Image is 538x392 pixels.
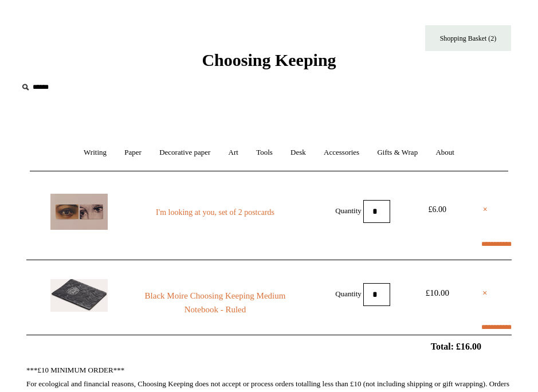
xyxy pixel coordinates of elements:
a: Choosing Keeping [202,60,336,68]
div: £10.00 [411,286,463,300]
a: About [427,138,462,168]
a: I'm looking at you, set of 2 postcards [127,206,303,219]
label: Quantity [335,206,362,214]
a: Decorative paper [151,138,218,168]
a: Paper [116,138,150,168]
a: × [482,286,488,300]
a: Art [221,138,246,168]
img: Black Moire Choosing Keeping Medium Notebook - Ruled [50,279,108,312]
div: £6.00 [411,203,463,217]
a: Desk [282,138,314,168]
a: Gifts & Wrap [369,138,426,168]
span: Choosing Keeping [202,50,336,69]
a: Writing [76,138,115,168]
a: Black Moire Choosing Keeping Medium Notebook - Ruled [127,289,303,316]
a: Tools [248,138,281,168]
img: I'm looking at you, set of 2 postcards [50,194,108,230]
a: Accessories [316,138,367,168]
a: Shopping Basket (2) [425,25,511,51]
a: × [483,203,488,217]
label: Quantity [335,289,362,297]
